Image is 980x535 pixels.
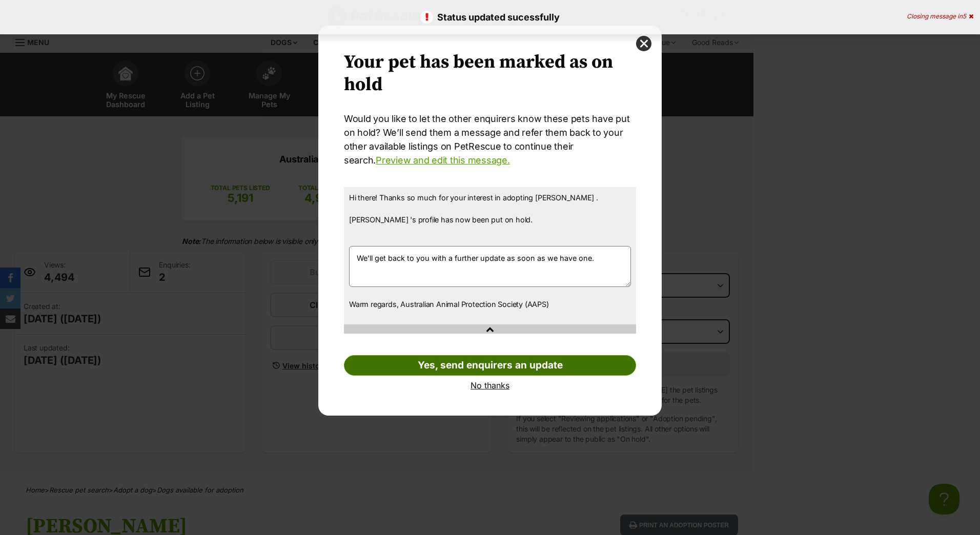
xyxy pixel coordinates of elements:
p: Status updated sucessfully [10,10,970,24]
textarea: We'll get back to you with a further update as soon as we have one. [349,246,631,287]
a: No thanks [344,381,636,390]
button: close [636,36,651,51]
a: Preview and edit this message. [376,155,509,166]
div: Closing message in [907,13,973,20]
span: 5 [963,12,966,20]
h2: Your pet has been marked as on hold [344,51,636,96]
p: Warm regards, Australian Animal Protection Society (AAPS) [349,299,631,310]
p: Would you like to let the other enquirers know these pets have put on hold? We’ll send them a mes... [344,112,636,167]
a: Yes, send enquirers an update [344,355,636,376]
p: Hi there! Thanks so much for your interest in adopting [PERSON_NAME] . [PERSON_NAME] 's profile h... [349,192,631,236]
